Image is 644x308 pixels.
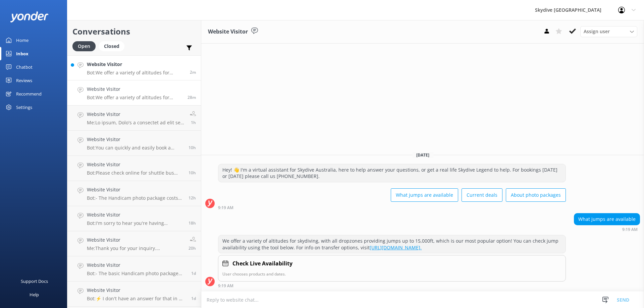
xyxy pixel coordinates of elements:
span: Aug 22 2025 09:19am (UTC +10:00) Australia/Brisbane [187,95,196,100]
div: Support Docs [21,274,48,288]
div: Aug 22 2025 09:19am (UTC +10:00) Australia/Brisbane [218,205,566,210]
span: Aug 22 2025 07:48am (UTC +10:00) Australia/Brisbane [191,120,196,125]
p: Bot: Please check online for shuttle bus availability at [URL][DOMAIN_NAME]. [87,170,183,176]
a: Open [72,42,99,50]
div: Recommend [16,87,42,101]
p: User chooses products and dates. [222,271,561,277]
div: Settings [16,101,32,114]
p: Bot: - The basic Handicam photo package costs $129 per person and includes photos of your entire ... [87,270,186,276]
p: Bot: I'm sorry to hear you're having problems with the booking process. Please call us on [PHONE_... [87,220,183,226]
strong: 9:19 AM [218,206,233,210]
div: Aug 22 2025 09:19am (UTC +10:00) Australia/Brisbane [574,227,640,232]
div: Inbox [16,47,29,60]
button: About photo packages [506,188,566,202]
strong: 9:19 AM [218,284,233,288]
span: Aug 21 2025 12:51pm (UTC +10:00) Australia/Brisbane [189,245,196,251]
h4: Website Visitor [87,211,183,219]
div: Closed [99,41,124,51]
h4: Website Visitor [87,287,186,294]
h4: Website Visitor [87,186,183,193]
h4: Website Visitor [87,161,183,168]
div: Hey! 👋 I'm a virtual assistant for Skydive Australia, here to help answer your questions, or get ... [218,164,566,182]
h4: Website Visitor [87,136,183,143]
p: Bot: We offer a variety of altitudes for skydiving, with all dropzones providing jumps up to 15,0... [87,95,182,101]
a: Website VisitorBot:You can quickly and easily book a tandem skydive online and see live availabil... [67,131,201,156]
strong: 9:19 AM [622,228,638,232]
span: Assign user [584,28,610,35]
div: Assign User [580,26,637,37]
h4: Website Visitor [87,111,185,118]
a: Website VisitorBot:- The basic Handicam photo package costs $129 per person and includes photos o... [67,256,201,282]
h4: Website Visitor [87,61,185,68]
div: Reviews [16,74,32,87]
a: Website VisitorBot:- The Handicam photo package costs $129 per person and includes photos of your... [67,181,201,206]
div: Open [72,41,96,51]
p: Bot: - The Handicam photo package costs $129 per person and includes photos of your entire experi... [87,195,183,201]
h4: Website Visitor [87,85,182,93]
div: Aug 22 2025 09:19am (UTC +10:00) Australia/Brisbane [218,283,566,288]
a: Website VisitorMe:Thank you for your inquiry. Unfortunately, our shuttle service is strictly for ... [67,231,201,256]
div: What jumps are available [574,213,640,225]
p: Bot: We offer a variety of altitudes for skydiving, with all dropzones providing jumps up to 15,0... [87,70,185,76]
span: Aug 21 2025 08:58pm (UTC +10:00) Australia/Brisbane [189,195,196,201]
h2: Conversations [72,25,196,38]
h3: Website Visitor [208,27,248,36]
p: Me: Thank you for your inquiry. Unfortunately, our shuttle service is strictly for registered jum... [87,245,183,251]
span: Aug 21 2025 11:04pm (UTC +10:00) Australia/Brisbane [189,145,196,150]
a: Website VisitorMe:Lo ipsum, Dolo's a consectet ad elit se doeiusmo temporinci u lab-etdolore magn... [67,106,201,131]
div: Home [16,34,29,47]
div: We offer a variety of altitudes for skydiving, with all dropzones providing jumps up to 15,000ft,... [218,235,566,253]
button: What jumps are available [391,188,458,202]
a: Website VisitorBot:I'm sorry to hear you're having problems with the booking process. Please call... [67,206,201,231]
span: Aug 21 2025 02:51pm (UTC +10:00) Australia/Brisbane [189,220,196,226]
p: Bot: You can quickly and easily book a tandem skydive online and see live availability. Simply cl... [87,145,183,151]
h4: Website Visitor [87,236,183,244]
a: Website VisitorBot:⚡ I don't have an answer for that in my knowledge base. Please try and rephras... [67,282,201,307]
a: Website VisitorBot:We offer a variety of altitudes for skydiving, with all dropzones providing ju... [67,80,201,106]
span: Aug 21 2025 12:06am (UTC +10:00) Australia/Brisbane [191,296,196,301]
p: Bot: ⚡ I don't have an answer for that in my knowledge base. Please try and rephrase your questio... [87,296,186,302]
button: Current deals [462,188,502,202]
div: Help [30,288,39,301]
div: Chatbot [16,60,33,74]
p: Me: Lo ipsum, Dolo's a consectet ad elit se doeiusmo temporinci u lab-etdolore magnaa enimadmin v... [87,120,185,126]
span: Aug 21 2025 06:29am (UTC +10:00) Australia/Brisbane [191,270,196,276]
h4: Check Live Availability [232,259,292,268]
a: Website VisitorBot:Please check online for shuttle bus availability at [URL][DOMAIN_NAME].10h [67,156,201,181]
h4: Website Visitor [87,261,186,269]
span: [DATE] [412,152,433,158]
span: Aug 21 2025 11:02pm (UTC +10:00) Australia/Brisbane [189,170,196,176]
img: yonder-white-logo.png [10,11,49,22]
a: Closed [99,42,128,50]
a: [URL][DOMAIN_NAME]. [370,244,422,251]
a: Website VisitorBot:We offer a variety of altitudes for skydiving, with all dropzones providing ju... [67,55,201,80]
span: Aug 22 2025 09:45am (UTC +10:00) Australia/Brisbane [190,69,196,75]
